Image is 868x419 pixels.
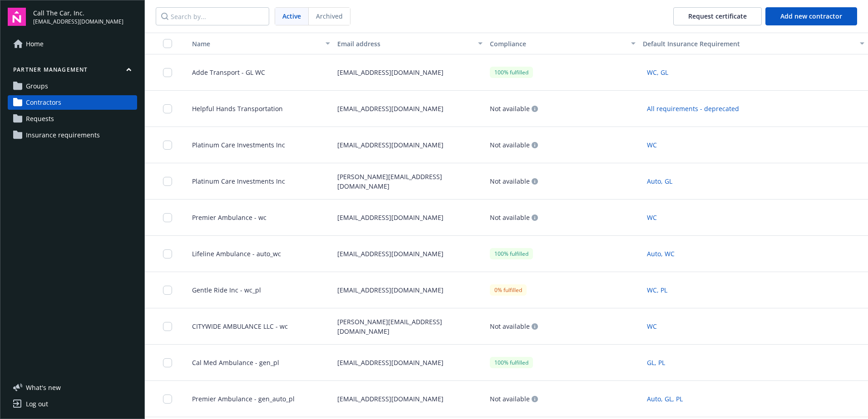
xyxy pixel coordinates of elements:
[185,285,261,295] span: Gentle Ride Inc - wc_pl
[490,142,538,148] div: Not available
[33,8,123,18] span: Call The Car, Inc.
[334,236,486,272] div: [EMAIL_ADDRESS][DOMAIN_NAME]
[334,91,486,127] div: [EMAIL_ADDRESS][DOMAIN_NAME]
[490,39,625,49] div: Compliance
[163,286,172,295] input: Toggle Row Selected
[490,323,538,330] div: Not available
[334,163,486,200] div: [PERSON_NAME][EMAIL_ADDRESS][DOMAIN_NAME]
[780,12,842,20] span: Add new contractor
[163,177,172,186] input: Toggle Row Selected
[643,356,669,370] button: GL, PL
[26,397,48,411] div: Log out
[185,394,295,404] span: Premier Ambulance - gen_auto_pl
[490,396,538,402] div: Not available
[337,39,473,49] div: Email address
[334,345,486,381] div: [EMAIL_ADDRESS][DOMAIN_NAME]
[643,39,854,49] div: Default Insurance Requirement
[33,8,137,26] button: Call The Car, Inc.[EMAIL_ADDRESS][DOMAIN_NAME]
[639,33,868,54] button: Default Insurance Requirement
[185,39,320,49] div: Name
[490,357,533,368] div: 100% fulfilled
[643,138,661,152] button: WC
[673,7,762,25] button: Request certificate
[647,213,657,222] span: WC
[163,104,172,113] input: Toggle Row Selected
[490,248,533,259] div: 100% fulfilled
[26,128,100,142] span: Insurance requirements
[647,394,683,404] span: Auto, GL, PL
[185,104,283,113] span: Helpful Hands Transportation
[8,8,26,26] img: navigator-logo.svg
[490,214,538,221] div: Not available
[26,79,48,93] span: Groups
[643,392,687,406] button: Auto, GL, PL
[8,112,137,126] a: Requests
[643,210,661,224] button: WC
[334,54,486,91] div: [EMAIL_ADDRESS][DOMAIN_NAME]
[334,272,486,308] div: [EMAIL_ADDRESS][DOMAIN_NAME]
[334,200,486,236] div: [EMAIL_ADDRESS][DOMAIN_NAME]
[163,358,172,367] input: Toggle Row Selected
[688,8,747,25] div: Request certificate
[163,39,172,48] input: Select all
[647,176,672,186] span: Auto, GL
[163,395,172,404] input: Toggle Row Selected
[185,68,265,77] span: Adde Transport - GL WC
[647,322,657,331] span: WC
[185,176,285,186] span: Platinum Care Investments Inc
[334,33,486,54] button: Email address
[33,18,123,26] span: [EMAIL_ADDRESS][DOMAIN_NAME]
[8,66,137,77] button: Partner management
[334,127,486,163] div: [EMAIL_ADDRESS][DOMAIN_NAME]
[185,213,266,222] span: Premier Ambulance - wc
[26,95,61,110] span: Contractors
[643,283,671,297] button: WC, PL
[163,213,172,222] input: Toggle Row Selected
[334,308,486,345] div: [PERSON_NAME][EMAIL_ADDRESS][DOMAIN_NAME]
[163,322,172,331] input: Toggle Row Selected
[185,249,281,258] span: Lifeline Ambulance - auto_wc
[490,284,527,296] div: 0% fulfilled
[643,174,676,188] button: Auto, GL
[26,112,54,126] span: Requests
[490,67,533,78] div: 100% fulfilled
[647,104,739,113] span: All requirements - deprecated
[185,358,279,367] span: Cal Med Ambulance - gen_pl
[647,140,657,150] span: WC
[26,37,44,51] span: Home
[163,141,172,150] input: Toggle Row Selected
[486,33,639,54] button: Compliance
[647,285,667,295] span: WC, PL
[282,11,301,21] span: Active
[163,68,172,77] input: Toggle Row Selected
[8,383,75,392] button: What's new
[647,68,668,77] span: WC, GL
[647,358,665,367] span: GL, PL
[643,102,743,116] button: All requirements - deprecated
[8,95,137,110] a: Contractors
[185,140,285,150] span: Platinum Care Investments Inc
[8,128,137,142] a: Insurance requirements
[316,11,343,21] span: Archived
[643,247,679,261] button: Auto, WC
[334,381,486,417] div: [EMAIL_ADDRESS][DOMAIN_NAME]
[643,65,672,79] button: WC, GL
[647,249,675,258] span: Auto, WC
[490,106,538,112] div: Not available
[163,249,172,258] input: Toggle Row Selected
[643,319,661,333] button: WC
[185,39,320,49] div: Toggle SortBy
[26,383,61,392] span: What ' s new
[8,37,137,51] a: Home
[765,7,857,25] button: Add new contractor
[185,322,288,331] span: CITYWIDE AMBULANCE LLC - wc
[156,7,269,25] input: Search by...
[8,79,137,93] a: Groups
[490,178,538,185] div: Not available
